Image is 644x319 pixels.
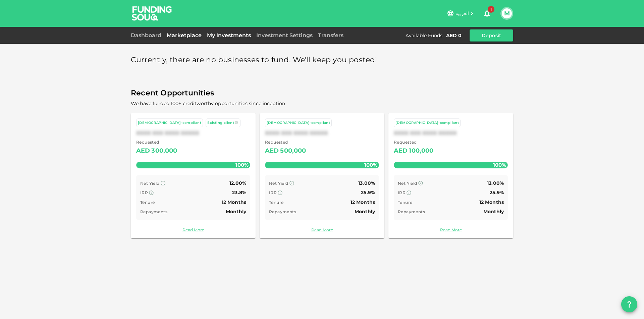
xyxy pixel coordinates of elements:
span: 25.9% [490,189,504,195]
span: Monthly [355,209,375,215]
span: Requested [394,139,434,146]
span: Net Yield [140,181,160,186]
div: [DEMOGRAPHIC_DATA]-compliant [267,120,330,126]
a: Read More [265,227,379,233]
div: 300,000 [151,146,177,156]
span: 100% [491,160,508,170]
div: 100,000 [409,146,433,156]
button: 1 [480,7,494,20]
span: 12 Months [351,199,375,205]
span: 1 [488,6,494,13]
span: IRR [140,190,148,195]
span: 23.8% [232,189,246,195]
span: Tenure [140,200,155,205]
span: We have funded 100+ creditworthy opportunities since inception [131,100,285,106]
a: Read More [136,227,250,233]
span: Repayments [269,209,296,214]
div: XXXX XXX XXXX XXXXX [136,130,250,136]
span: 100% [363,160,379,170]
div: AED 0 [446,32,462,39]
div: Available Funds : [406,32,443,39]
a: [DEMOGRAPHIC_DATA]-compliantXXXX XXX XXXX XXXXX Requested AED100,000100% Net Yield 13.00% IRR 25.... [388,113,513,238]
div: AED [394,146,408,156]
span: 12.00% [229,180,246,186]
span: 12 Months [479,199,504,205]
span: Monthly [226,209,246,215]
button: M [502,8,512,18]
span: Requested [136,139,177,146]
span: 100% [234,160,250,170]
span: 13.00% [358,180,375,186]
a: Read More [394,227,508,233]
button: question [621,296,637,312]
span: 12 Months [222,199,246,205]
a: My Investments [204,32,254,38]
span: 25.9% [361,189,375,195]
a: [DEMOGRAPHIC_DATA]-compliantXXXX XXX XXXX XXXXX Requested AED500,000100% Net Yield 13.00% IRR 25.... [260,113,384,238]
span: IRR [398,190,406,195]
a: Transfers [315,32,346,38]
div: 500,000 [280,146,306,156]
span: Tenure [398,200,412,205]
a: Dashboard [131,32,164,38]
a: [DEMOGRAPHIC_DATA]-compliant Existing clientXXXX XXX XXXX XXXXX Requested AED300,000100% Net Yiel... [131,113,256,238]
span: Net Yield [269,181,288,186]
span: Monthly [483,209,504,215]
a: Marketplace [164,32,204,38]
button: Deposit [470,29,513,42]
span: Currently, there are no businesses to fund. We'll keep you posted! [131,54,377,67]
span: Net Yield [398,181,417,186]
span: Tenure [269,200,283,205]
span: Recent Opportunities [131,87,513,100]
div: [DEMOGRAPHIC_DATA]-compliant [138,120,201,126]
div: AED [136,146,150,156]
a: Investment Settings [254,32,315,38]
div: XXXX XXX XXXX XXXXX [394,130,508,136]
span: IRR [269,190,277,195]
div: XXXX XXX XXXX XXXXX [265,130,379,136]
span: Repayments [140,209,167,214]
span: العربية [455,10,469,16]
span: Existing client [207,121,234,125]
span: 13.00% [487,180,504,186]
div: [DEMOGRAPHIC_DATA]-compliant [395,120,459,126]
div: AED [265,146,279,156]
span: Requested [265,139,306,146]
span: Repayments [398,209,425,214]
